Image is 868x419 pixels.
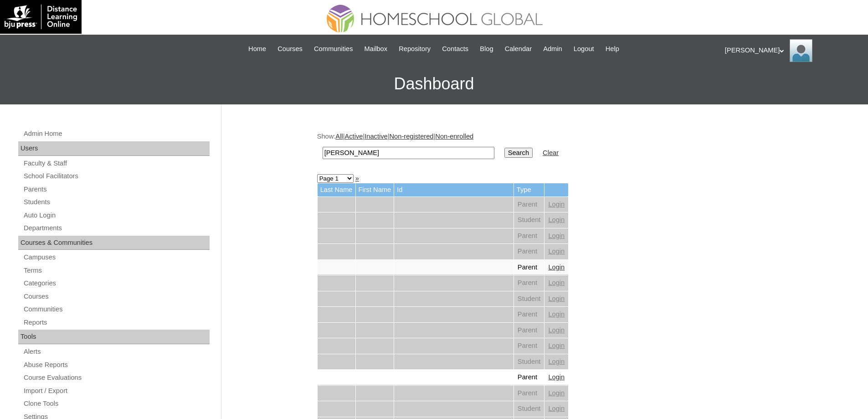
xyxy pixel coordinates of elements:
span: Contacts [442,44,468,54]
a: Login [548,264,565,271]
td: Student [514,212,544,228]
a: Login [548,310,565,318]
td: Parent [514,197,544,212]
td: Student [514,401,544,417]
a: Courses [23,291,210,302]
div: Show: | | | | [317,132,768,164]
a: Alerts [23,346,210,357]
a: Mailbox [360,44,392,54]
a: All [335,133,343,140]
a: Home [244,44,271,54]
a: Non-enrolled [435,133,473,140]
a: Login [548,248,565,255]
td: Parent [514,307,544,322]
td: Parent [514,323,544,338]
td: Parent [514,260,544,275]
td: Parent [514,338,544,354]
a: Auto Login [23,210,210,221]
a: Blog [475,44,498,54]
a: Login [548,373,565,381]
span: Blog [480,44,493,54]
a: Login [548,201,565,208]
td: Student [514,354,544,370]
a: School Facilitators [23,171,210,182]
td: First Name [356,183,394,197]
a: Communities [23,304,210,315]
a: Abuse Reports [23,359,210,371]
a: Communities [309,44,358,54]
td: Type [514,183,544,197]
div: Tools [18,330,210,344]
a: Terms [23,265,210,276]
span: Home [248,44,266,54]
a: Clone Tools [23,398,210,409]
a: Login [548,358,565,365]
a: Login [548,279,565,286]
a: Login [548,342,565,349]
span: Repository [399,44,431,54]
a: Logout [569,44,599,54]
span: Help [606,44,619,54]
span: Logout [574,44,594,54]
td: Parent [514,370,544,385]
a: Login [548,326,565,334]
img: logo-white.png [5,5,77,29]
div: Users [18,141,210,156]
a: Faculty & Staff [23,158,210,169]
div: [PERSON_NAME] [725,39,859,62]
a: Login [548,405,565,412]
a: Campuses [23,252,210,263]
a: Admin Home [23,128,210,140]
a: Clear [543,149,559,156]
a: Import / Export [23,385,210,397]
a: Help [601,44,624,54]
a: Active [344,133,363,140]
a: Login [548,389,565,397]
a: Departments [23,222,210,234]
a: Categories [23,278,210,289]
a: Courses [273,44,307,54]
img: Ariane Ebuen [790,39,812,62]
span: Admin [543,44,562,54]
td: Id [394,183,514,197]
h3: Dashboard [5,63,863,104]
a: » [355,175,359,182]
input: Search [323,147,494,159]
div: Courses & Communities [18,236,210,250]
a: Login [548,216,565,223]
a: Login [548,232,565,239]
a: Repository [394,44,435,54]
a: Login [548,295,565,302]
td: Last Name [318,183,355,197]
span: Courses [277,44,303,54]
a: Reports [23,317,210,328]
a: Non-registered [390,133,434,140]
a: Course Evaluations [23,372,210,383]
td: Parent [514,275,544,291]
span: Communities [314,44,353,54]
input: Search [504,148,533,158]
a: Contacts [437,44,473,54]
span: Calendar [505,44,532,54]
a: Students [23,197,210,208]
a: Calendar [500,44,536,54]
span: Mailbox [365,44,388,54]
td: Student [514,291,544,307]
td: Parent [514,386,544,401]
a: Admin [539,44,567,54]
a: Parents [23,184,210,195]
a: Inactive [365,133,388,140]
td: Parent [514,244,544,259]
td: Parent [514,228,544,244]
